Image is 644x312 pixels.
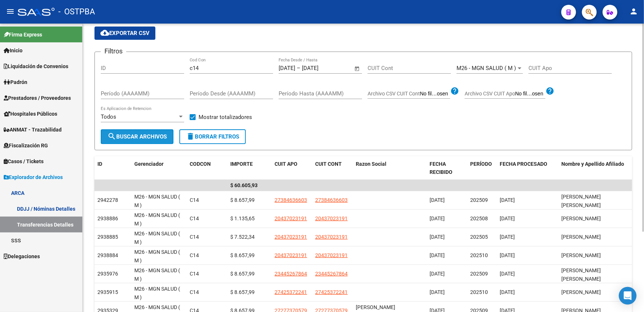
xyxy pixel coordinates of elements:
[6,7,15,16] mat-icon: menu
[470,289,488,295] span: 202510
[134,231,180,245] span: M26 - MGN SALUD ( M )
[94,27,155,40] button: Exportar CSV
[134,267,180,282] span: M26 - MGN SALUD ( M )
[500,271,515,277] span: [DATE]
[558,156,632,180] datatable-header-cell: Nombre y Apellido Afiliado
[4,141,48,150] span: Fiscalización RG
[450,87,459,95] mat-icon: help
[4,126,62,134] span: ANMAT - Trazabilidad
[500,161,547,167] span: FECHA PROCESADO
[470,271,488,277] span: 202509
[97,289,118,295] span: 2935915
[58,4,95,20] span: - OSTPBA
[315,215,348,221] span: 20437023191
[430,161,452,175] span: FECHA RECIBIDO
[500,252,515,258] span: [DATE]
[500,289,515,295] span: [DATE]
[561,267,601,282] span: [PERSON_NAME] [PERSON_NAME]
[230,271,255,277] span: $ 8.657,99
[134,212,180,227] span: M26 - MGN SALUD ( M )
[107,132,116,141] mat-icon: search
[134,161,163,167] span: Gerenciador
[4,157,44,165] span: Casos / Tickets
[4,31,42,39] span: Firma Express
[353,156,427,180] datatable-header-cell: Razon Social
[500,197,515,203] span: [DATE]
[275,161,297,167] span: CUIT APO
[430,234,445,240] span: [DATE]
[430,215,445,221] span: [DATE]
[97,197,118,203] span: 2942278
[500,234,515,240] span: [DATE]
[275,234,307,240] span: 20437023191
[368,91,420,97] span: Archivo CSV CUIT Cont
[199,113,252,122] span: Mostrar totalizadores
[134,286,180,300] span: M26 - MGN SALUD ( M )
[470,215,488,221] span: 202508
[619,287,637,305] div: Open Intercom Messenger
[561,289,601,295] span: [PERSON_NAME]
[190,161,211,167] span: CODCON
[275,252,307,258] span: 20437023191
[190,252,199,258] span: C14
[302,65,338,71] input: Fecha fin
[4,78,27,86] span: Padrón
[470,197,488,203] span: 202509
[190,197,199,203] span: C14
[230,252,255,258] span: $ 8.657,99
[230,289,255,295] span: $ 8.657,99
[101,113,116,120] span: Todos
[101,46,126,56] h3: Filtros
[420,91,450,97] input: Archivo CSV CUIT Cont
[101,129,173,144] button: Buscar Archivos
[470,252,488,258] span: 202510
[4,46,23,55] span: Inicio
[353,64,362,73] button: Open calendar
[561,161,624,167] span: Nombre y Apellido Afiliado
[497,156,558,180] datatable-header-cell: FECHA PROCESADO
[315,271,348,277] span: 23445267864
[4,62,68,70] span: Liquidación de Convenios
[279,65,295,71] input: Fecha inicio
[107,133,167,140] span: Buscar Archivos
[4,110,57,118] span: Hospitales Públicos
[4,173,63,181] span: Explorador de Archivos
[190,271,199,277] span: C14
[190,234,199,240] span: C14
[94,156,131,180] datatable-header-cell: ID
[561,252,601,258] span: [PERSON_NAME]
[275,289,307,295] span: 27425372241
[312,156,353,180] datatable-header-cell: CUIT CONT
[315,252,348,258] span: 20437023191
[97,215,118,221] span: 2938886
[134,194,180,208] span: M26 - MGN SALUD ( M )
[4,94,71,102] span: Prestadores / Proveedores
[230,197,255,203] span: $ 8.657,99
[179,129,246,144] button: Borrar Filtros
[190,289,199,295] span: C14
[315,289,348,295] span: 27425372241
[470,234,488,240] span: 202505
[100,28,109,37] mat-icon: cloud_download
[356,161,386,167] span: Razon Social
[315,197,348,203] span: 27384636603
[297,65,300,71] span: –
[97,252,118,258] span: 2938884
[275,215,307,221] span: 20437023191
[561,194,601,208] span: [PERSON_NAME] [PERSON_NAME]
[629,7,638,16] mat-icon: person
[186,132,195,141] mat-icon: delete
[97,161,102,167] span: ID
[470,161,492,167] span: PERÍODO
[561,215,601,221] span: [PERSON_NAME]
[561,234,601,240] span: [PERSON_NAME]
[190,215,199,221] span: C14
[430,271,445,277] span: [DATE]
[275,197,307,203] span: 27384636603
[100,30,149,36] span: Exportar CSV
[230,182,258,188] span: $ 60.605,93
[275,271,307,277] span: 23445267864
[187,156,213,180] datatable-header-cell: CODCON
[430,197,445,203] span: [DATE]
[134,249,180,263] span: M26 - MGN SALUD ( M )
